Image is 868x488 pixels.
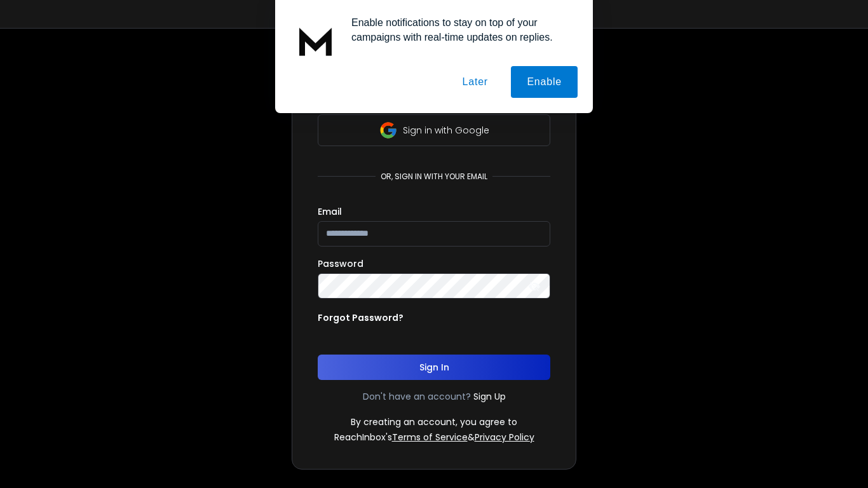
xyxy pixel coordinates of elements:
button: Enable [511,66,578,98]
label: Email [318,207,342,216]
button: Later [446,66,503,98]
a: Privacy Policy [475,431,534,444]
label: Password [318,259,363,268]
p: Sign in with Google [403,124,489,137]
a: Terms of Service [392,431,468,444]
p: Don't have an account? [363,390,471,403]
p: Forgot Password? [318,311,403,324]
p: ReachInbox's & [334,431,534,444]
p: By creating an account, you agree to [351,416,517,428]
button: Sign in with Google [318,114,550,146]
p: or, sign in with your email [376,172,492,182]
img: notification icon [290,15,341,66]
button: Sign In [318,355,550,380]
div: Enable notifications to stay on top of your campaigns with real-time updates on replies. [341,15,578,44]
a: Sign Up [473,390,506,403]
